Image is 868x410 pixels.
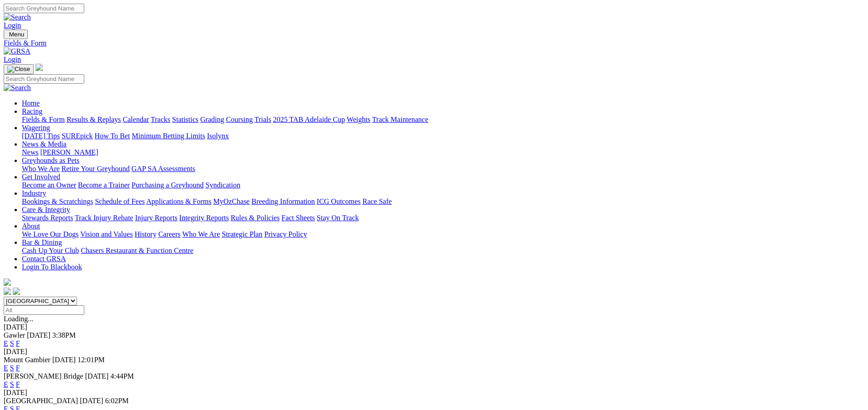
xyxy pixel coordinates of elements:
img: Close [7,66,30,73]
a: Fields & Form [22,116,65,123]
input: Select date [4,305,84,315]
a: Racing [22,107,42,115]
div: Care & Integrity [22,214,864,222]
a: Login [4,56,21,63]
span: [GEOGRAPHIC_DATA] [4,397,78,405]
a: MyOzChase [213,197,250,205]
img: GRSA [4,47,31,56]
a: Applications & Forms [146,197,211,205]
a: Weights [347,116,370,123]
div: [DATE] [4,323,864,331]
a: Cash Up Your Club [22,247,79,254]
a: Syndication [205,181,240,189]
span: Menu [9,31,24,38]
a: Contact GRSA [22,255,66,263]
a: Become a Trainer [78,181,130,189]
div: Bar & Dining [22,247,864,255]
a: GAP SA Assessments [132,165,195,172]
a: Fact Sheets [282,214,315,222]
a: About [22,222,40,230]
a: Wagering [22,124,50,132]
a: E [4,364,8,372]
a: Rules & Policies [231,214,280,222]
a: Grading [200,116,224,123]
a: E [4,339,8,347]
div: Racing [22,116,864,124]
span: Loading... [4,315,33,323]
a: Strategic Plan [222,230,262,238]
input: Search [4,4,84,13]
img: logo-grsa-white.png [36,64,43,71]
a: Injury Reports [135,214,177,222]
span: [DATE] [80,397,103,405]
a: Retire Your Greyhound [62,165,130,172]
div: Wagering [22,132,864,140]
a: ICG Outcomes [317,197,360,205]
a: News & Media [22,140,67,148]
span: [DATE] [52,356,76,364]
a: History [134,230,156,238]
a: Track Maintenance [372,116,428,123]
a: Race Safe [362,197,391,205]
a: Bar & Dining [22,238,62,246]
a: S [10,339,14,347]
a: Breeding Information [252,197,315,205]
a: News [22,148,38,156]
button: Toggle navigation [4,64,34,74]
div: Industry [22,197,864,206]
a: Purchasing a Greyhound [132,181,204,189]
a: Home [22,99,40,107]
a: Bookings & Scratchings [22,197,93,205]
a: 2025 TAB Adelaide Cup [273,116,345,123]
img: logo-grsa-white.png [4,278,11,286]
span: [PERSON_NAME] Bridge [4,372,83,380]
a: Who We Are [182,230,220,238]
span: Mount Gambier [4,356,51,364]
a: SUREpick [62,132,92,140]
a: How To Bet [95,132,130,140]
span: [DATE] [85,372,109,380]
a: Careers [158,230,180,238]
a: Stewards Reports [22,214,73,222]
a: Who We Are [22,165,60,172]
img: twitter.svg [13,288,20,295]
a: Track Injury Rebate [75,214,133,222]
a: F [16,339,20,347]
a: Results & Replays [67,116,121,123]
a: Calendar [123,116,149,123]
a: Login To Blackbook [22,263,82,271]
a: F [16,380,20,388]
span: 3:38PM [52,331,76,339]
a: Privacy Policy [264,230,307,238]
a: Isolynx [207,132,229,140]
a: Login [4,21,21,29]
img: Search [4,13,31,21]
a: [PERSON_NAME] [40,148,98,156]
a: Minimum Betting Limits [132,132,205,140]
a: E [4,380,8,388]
a: We Love Our Dogs [22,230,78,238]
a: Industry [22,189,46,197]
a: Become an Owner [22,181,76,189]
a: Get Involved [22,173,60,181]
a: Trials [254,116,271,123]
a: Care & Integrity [22,206,70,213]
a: S [10,364,14,372]
a: Statistics [172,116,199,123]
span: 4:44PM [110,372,134,380]
img: Search [4,84,31,92]
div: Greyhounds as Pets [22,165,864,173]
div: News & Media [22,148,864,157]
img: facebook.svg [4,288,11,295]
div: About [22,230,864,238]
a: Fields & Form [4,39,864,47]
a: Chasers Restaurant & Function Centre [81,247,193,254]
span: 12:01PM [77,356,105,364]
a: Stay On Track [317,214,359,222]
div: [DATE] [4,348,864,356]
span: Gawler [4,331,25,339]
a: Vision and Values [80,230,133,238]
a: Integrity Reports [179,214,229,222]
div: Get Involved [22,181,864,189]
